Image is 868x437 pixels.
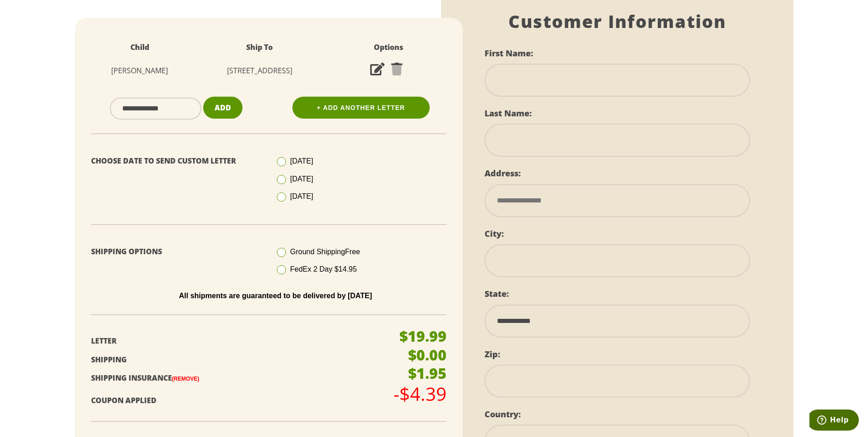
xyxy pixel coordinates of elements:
[485,48,533,59] label: First Name:
[485,228,504,239] label: City:
[203,97,243,119] button: Add
[485,108,532,119] label: Last Name:
[290,265,357,273] span: FedEx 2 Day $14.95
[84,36,195,59] th: Child
[292,97,430,119] a: + Add Another Letter
[809,410,859,432] iframe: Opens a widget where you can find more information
[290,192,313,200] span: [DATE]
[345,248,360,256] span: Free
[485,409,521,420] label: Country:
[91,245,262,258] p: Shipping Options
[324,36,453,59] th: Options
[84,59,195,83] td: [PERSON_NAME]
[91,353,385,366] p: Shipping
[408,366,447,381] p: $1.95
[91,334,385,348] p: Letter
[290,175,313,183] span: [DATE]
[290,248,360,256] span: Ground Shipping
[408,348,447,362] p: $0.00
[195,59,324,83] td: [STREET_ADDRESS]
[91,154,262,168] p: Choose Date To Send Custom Letter
[195,36,324,59] th: Ship To
[91,371,385,385] p: Shipping Insurance
[172,376,199,382] a: (Remove)
[485,168,521,179] label: Address:
[485,349,500,360] label: Zip:
[91,394,385,407] p: Coupon Applied
[394,385,447,403] p: -$4.39
[98,292,453,300] p: All shipments are guaranteed to be delivered by [DATE]
[485,288,509,299] label: State:
[290,157,313,165] span: [DATE]
[215,103,231,113] span: Add
[399,329,447,344] p: $19.99
[485,11,750,32] h1: Customer Information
